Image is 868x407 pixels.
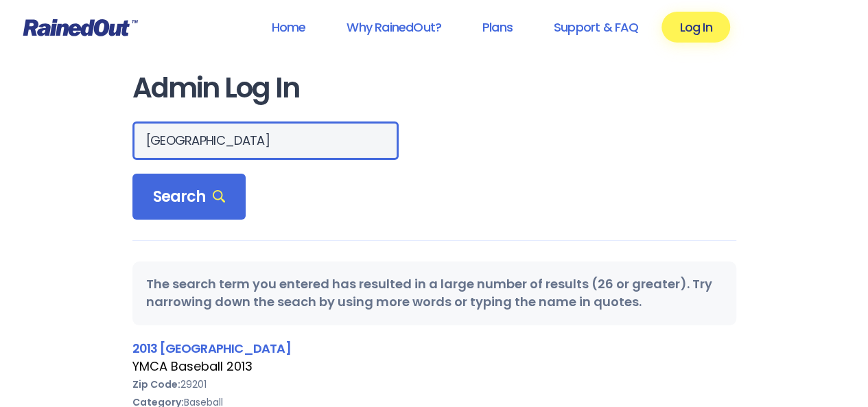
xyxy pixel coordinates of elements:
[132,340,291,357] a: 2013 [GEOGRAPHIC_DATA]
[329,12,459,43] a: Why RainedOut?
[661,12,729,43] a: Log In
[132,358,736,375] div: YMCA Baseball 2013
[253,12,323,43] a: Home
[132,375,736,393] div: 29201
[153,187,226,207] span: Search
[132,121,399,160] input: Search Orgs…
[132,73,736,104] h1: Admin Log In
[536,12,656,43] a: Support & FAQ
[132,377,180,391] b: Zip Code:
[132,339,736,358] div: 2013 [GEOGRAPHIC_DATA]
[132,261,736,325] div: The search term you entered has resulted in a large number of results (26 or greater). Try narrow...
[132,174,246,220] div: Search
[465,12,530,43] a: Plans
